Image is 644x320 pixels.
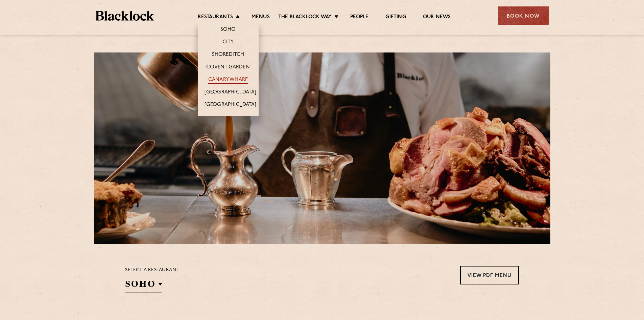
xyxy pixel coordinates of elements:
a: [GEOGRAPHIC_DATA] [205,102,256,109]
a: Covent Garden [206,64,250,71]
div: Book Now [498,6,549,25]
a: The Blacklock Way [278,14,332,21]
a: Shoreditch [212,51,244,59]
a: People [350,14,368,21]
a: Restaurants [198,14,233,21]
a: Soho [220,26,236,34]
a: Gifting [385,14,406,21]
h2: SOHO [125,278,162,293]
a: Canary Wharf [208,77,248,84]
a: [GEOGRAPHIC_DATA] [205,89,256,97]
a: Menus [252,14,270,21]
img: BL_Textured_Logo-footer-cropped.svg [96,11,154,21]
a: City [222,39,234,46]
a: Our News [423,14,451,21]
p: Select a restaurant [125,266,180,275]
a: View PDF Menu [460,266,519,284]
